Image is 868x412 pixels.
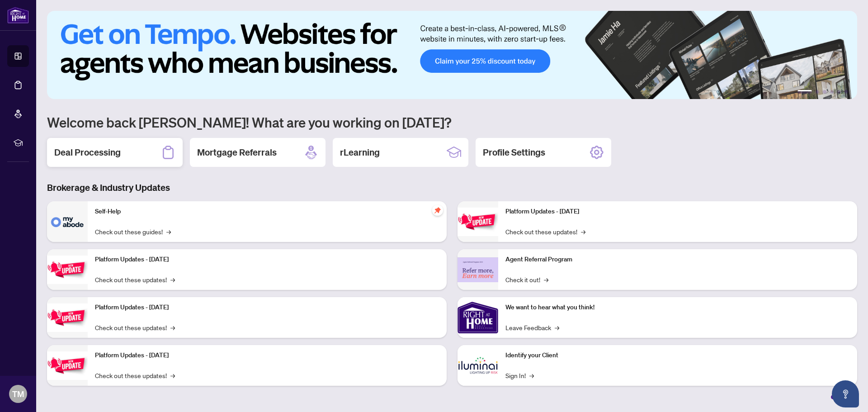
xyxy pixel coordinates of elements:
[95,255,439,265] p: Platform Updates - [DATE]
[505,255,850,265] p: Agent Referral Program
[47,181,857,194] h3: Brokerage & Industry Updates
[95,370,175,380] a: Check out these updates!→
[844,90,848,94] button: 6
[832,380,859,407] button: Open asap
[95,207,439,217] p: Self-Help
[483,146,545,159] h2: Profile Settings
[47,114,857,131] h1: Welcome back [PERSON_NAME]! What are you working on [DATE]?
[432,205,443,216] span: pushpin
[505,370,534,380] a: Sign In!→
[95,275,175,284] a: Check out these updates!→
[47,201,88,242] img: Self-Help
[830,90,834,94] button: 4
[505,207,850,217] p: Platform Updates - [DATE]
[54,146,121,159] h2: Deal Processing
[47,256,88,284] img: Platform Updates - September 16, 2025
[823,90,826,94] button: 3
[95,322,175,332] a: Check out these updates!→
[47,303,88,332] img: Platform Updates - July 21, 2025
[458,208,498,236] img: Platform Updates - June 23, 2025
[505,322,559,332] a: Leave Feedback→
[505,275,548,284] a: Check it out!→
[340,146,380,159] h2: rLearning
[581,227,585,237] span: →
[505,227,585,237] a: Check out these updates!→
[170,370,175,380] span: →
[555,322,559,332] span: →
[7,7,29,24] img: logo
[458,345,498,386] img: Identify your Client
[170,322,175,332] span: →
[166,227,171,237] span: →
[458,297,498,338] img: We want to hear what you think!
[95,227,171,237] a: Check out these guides!→
[170,275,175,284] span: →
[529,370,534,380] span: →
[458,257,498,282] img: Agent Referral Program
[505,350,850,360] p: Identify your Client
[95,350,439,360] p: Platform Updates - [DATE]
[797,90,812,94] button: 1
[47,351,88,380] img: Platform Updates - July 8, 2025
[837,90,841,94] button: 5
[95,303,439,313] p: Platform Updates - [DATE]
[544,275,548,284] span: →
[197,146,277,159] h2: Mortgage Referrals
[12,388,24,400] span: TM
[47,11,857,99] img: Slide 0
[816,90,819,94] button: 2
[505,303,850,313] p: We want to hear what you think!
